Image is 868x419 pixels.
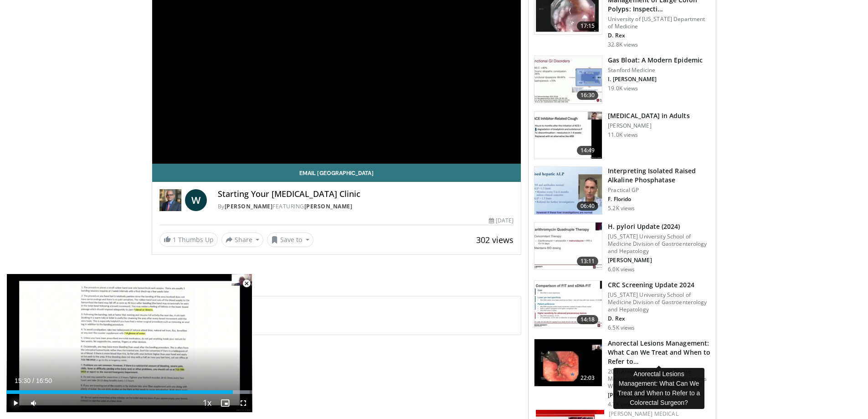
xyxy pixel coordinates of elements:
[608,266,635,273] p: 6.0K views
[152,164,521,182] a: Email [GEOGRAPHIC_DATA]
[534,112,602,159] img: 11950cd4-d248-4755-8b98-ec337be04c84.150x105_q85_crop-smart_upscale.jpg
[534,339,602,387] img: 44e0d888-e5dc-4158-b32d-5256f4d63416.150x105_q85_crop-smart_upscale.jpg
[577,202,599,211] span: 06:40
[608,392,710,399] p: [PERSON_NAME]
[608,291,710,313] p: [US_STATE] University School of Medicine Division of Gastroenterology and Hepatology
[221,233,264,247] button: Share
[304,202,353,210] a: [PERSON_NAME]
[608,196,710,203] p: F. Florido
[237,274,256,293] button: Close
[609,410,678,418] a: [PERSON_NAME] Medical
[534,111,710,160] a: 14:49 [MEDICAL_DATA] in Adults [PERSON_NAME] 11.0K views
[173,235,176,244] span: 1
[534,280,710,331] a: 14:18 CRC Screening Update 2024 [US_STATE] University School of Medicine Division of Gastroentero...
[216,394,234,412] button: Enable picture-in-picture mode
[608,257,710,264] p: [PERSON_NAME]
[577,373,599,383] span: 22:03
[577,21,599,31] span: 17:15
[534,167,602,214] img: 6a4ee52d-0f16-480d-a1b4-8187386ea2ed.150x105_q85_crop-smart_upscale.jpg
[218,189,514,199] h4: Starting Your [MEDICAL_DATA] Clinic
[608,122,689,129] p: [PERSON_NAME]
[159,233,218,247] a: 1 Thumbs Up
[489,217,514,225] div: [DATE]
[534,222,602,270] img: 94cbdef1-8024-4923-aeed-65cc31b5ce88.150x105_q85_crop-smart_upscale.jpg
[608,76,703,83] p: I. [PERSON_NAME]
[577,91,599,100] span: 16:30
[608,315,710,322] p: D. Rex
[608,111,689,120] h3: [MEDICAL_DATA] in Adults
[159,189,181,211] img: Dr. Waqar Qureshi
[198,394,216,412] button: Playback Rate
[608,32,710,39] p: D. Rex
[608,222,710,231] h3: H. pylori Update (2024)
[577,315,599,324] span: 14:18
[218,202,514,211] div: By FEATURING
[613,368,704,409] div: Anorectal Lesions Management: What Can We Treat and When to Refer to a Colorectal Surgeon?
[608,324,635,331] p: 6.5K views
[225,202,273,210] a: [PERSON_NAME]
[534,339,710,408] a: 22:03 Anorectal Lesions Management: What Can We Treat and When to Refer to… 20th Annual GI and Li...
[608,56,703,65] h3: Gas Bloat: A Modern Epidemic
[6,394,25,412] button: Play
[15,377,31,384] span: 15:30
[6,274,252,413] video-js: Video Player
[608,401,635,408] p: 4.7K views
[32,377,34,384] span: /
[25,394,43,412] button: Mute
[608,166,710,185] h3: Interpreting Isolated Raised Alkaline Phosphatase
[234,394,252,412] button: Fullscreen
[608,280,710,290] h3: CRC Screening Update 2024
[6,390,252,394] div: Progress Bar
[185,189,207,211] a: W
[534,281,602,328] img: 91500494-a7c6-4302-a3df-6280f031e251.150x105_q85_crop-smart_upscale.jpg
[608,85,638,92] p: 19.0K views
[608,205,635,212] p: 5.2K views
[534,56,602,103] img: 480ec31d-e3c1-475b-8289-0a0659db689a.150x105_q85_crop-smart_upscale.jpg
[476,234,514,245] span: 302 views
[608,67,703,74] p: Stanford Medicine
[36,377,52,384] span: 16:50
[267,233,313,247] button: Save to
[608,186,710,194] p: Practical GP
[608,16,710,30] p: University of [US_STATE] Department of Medicine
[577,257,599,266] span: 13:11
[534,222,710,273] a: 13:11 H. pylori Update (2024) [US_STATE] University School of Medicine Division of Gastroenterolo...
[534,166,710,215] a: 06:40 Interpreting Isolated Raised Alkaline Phosphatase Practical GP F. Florido 5.2K views
[608,233,710,255] p: [US_STATE] University School of Medicine Division of Gastroenterology and Hepatology
[608,368,710,390] p: 20th Annual GI and Liver Course Managing and Avoiding Complications What To Do When Things Go Wrong!
[608,41,638,48] p: 32.8K views
[608,339,710,366] h3: Anorectal Lesions Management: What Can We Treat and When to Refer to…
[534,56,710,104] a: 16:30 Gas Bloat: A Modern Epidemic Stanford Medicine I. [PERSON_NAME] 19.0K views
[608,131,638,139] p: 11.0K views
[152,277,522,289] span: Comments 0
[577,146,599,155] span: 14:49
